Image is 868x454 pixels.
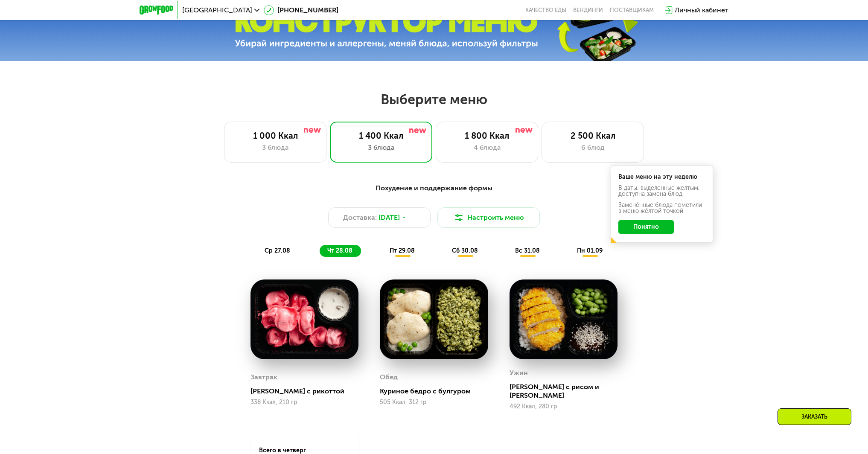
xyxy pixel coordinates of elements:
[515,247,540,254] span: вс 31.08
[327,247,352,254] span: чт 28.08
[445,131,529,141] div: 1 800 Ккал
[510,403,618,410] div: 492 Ккал, 280 гр
[551,131,635,141] div: 2 500 Ккал
[380,399,488,406] div: 505 Ккал, 312 гр
[778,408,851,425] div: Заказать
[339,131,423,141] div: 1 400 Ккал
[390,247,415,254] span: пт 29.08
[525,7,566,14] a: Качество еды
[250,399,358,406] div: 338 Ккал, 210 гр
[452,247,478,254] span: сб 30.08
[675,5,728,15] div: Личный кабинет
[437,207,540,228] button: Настроить меню
[618,220,674,234] button: Понятно
[380,387,495,396] div: Куриное бедро с булгуром
[233,131,317,141] div: 1 000 Ккал
[610,7,654,14] div: поставщикам
[577,247,603,254] span: пн 01.09
[250,371,277,384] div: Завтрак
[182,7,252,14] span: [GEOGRAPHIC_DATA]
[264,5,338,15] a: [PHONE_NUMBER]
[265,247,290,254] span: ср 27.08
[379,212,400,223] span: [DATE]
[573,7,603,14] a: Вендинги
[27,91,841,108] h2: Выберите меню
[339,143,423,153] div: 3 блюда
[618,185,705,197] div: В даты, выделенные желтым, доступна замена блюд.
[233,143,317,153] div: 3 блюда
[181,183,687,194] div: Похудение и поддержание формы
[510,383,624,400] div: [PERSON_NAME] с рисом и [PERSON_NAME]
[551,143,635,153] div: 6 блюд
[343,212,377,223] span: Доставка:
[250,387,365,396] div: [PERSON_NAME] с рикоттой
[380,371,398,384] div: Обед
[618,174,705,180] div: Ваше меню на эту неделю
[510,367,528,379] div: Ужин
[445,143,529,153] div: 4 блюда
[618,202,705,214] div: Заменённые блюда пометили в меню жёлтой точкой.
